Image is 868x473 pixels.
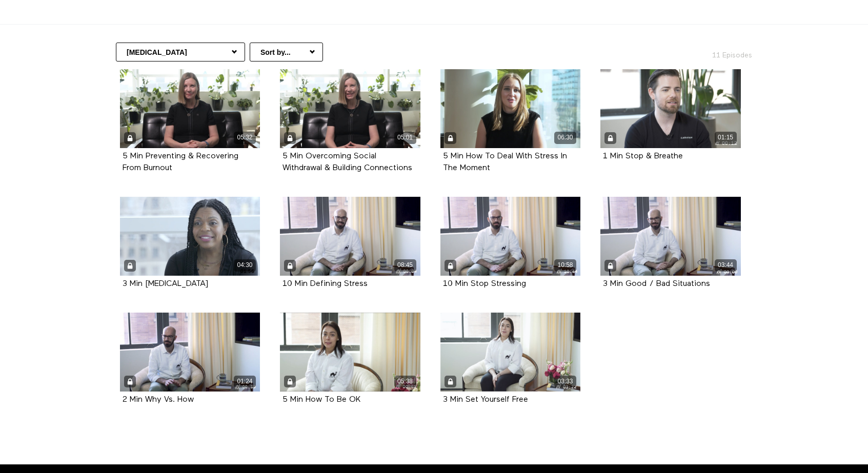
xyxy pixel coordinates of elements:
a: 2 Min Why Vs. How 01:24 [120,313,260,392]
a: 1 Min Stop & Breathe [603,152,683,160]
div: 04:30 [234,259,256,271]
a: 5 Min Preventing & Recovering From Burnout 05:32 [120,69,260,148]
a: 5 Min How To Deal With Stress In The Moment 06:30 [440,69,581,148]
div: 01:24 [234,376,256,387]
strong: 5 Min How To Be OK [282,396,360,404]
a: 5 Min Preventing & Recovering From Burnout [123,152,238,172]
div: 05:38 [394,376,416,387]
strong: 3 Min Set Yourself Free [443,396,528,404]
a: 3 Min Good / Bad Situations [603,280,710,287]
a: 5 Min Overcoming Social Withdrawal & Building Connections 05:01 [280,69,420,148]
a: 10 Min Stop Stressing [443,280,526,287]
strong: 3 Min Stress Management [123,280,208,288]
a: 5 Min Overcoming Social Withdrawal & Building Connections [282,152,412,172]
a: 3 Min Stress Management 04:30 [120,197,260,276]
a: 10 Min Defining Stress [282,280,368,287]
a: 3 Min [MEDICAL_DATA] [123,280,208,287]
div: 03:33 [554,376,576,387]
a: 10 Min Defining Stress 08:45 [280,197,420,276]
div: 08:45 [394,259,416,271]
a: 3 Min Set Yourself Free [443,396,528,403]
div: 06:30 [554,132,576,143]
div: 05:01 [394,132,416,143]
strong: 1 Min Stop & Breathe [603,152,683,160]
a: 5 Min How To Be OK [282,396,360,403]
a: 5 Min How To Deal With Stress In The Moment [443,152,567,172]
div: 01:15 [715,132,737,143]
div: 03:44 [715,259,737,271]
a: 10 Min Stop Stressing 10:58 [440,197,581,276]
a: 5 Min How To Be OK 05:38 [280,313,420,392]
a: 3 Min Set Yourself Free 03:33 [440,313,581,392]
div: 05:32 [234,132,256,143]
a: 1 Min Stop & Breathe 01:15 [600,69,741,148]
a: 3 Min Good / Bad Situations 03:44 [600,197,741,276]
a: 2 Min Why Vs. How [123,396,194,403]
strong: 2 Min Why Vs. How [123,396,194,404]
div: 10:58 [554,259,576,271]
h2: 11 Episodes [643,43,758,60]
